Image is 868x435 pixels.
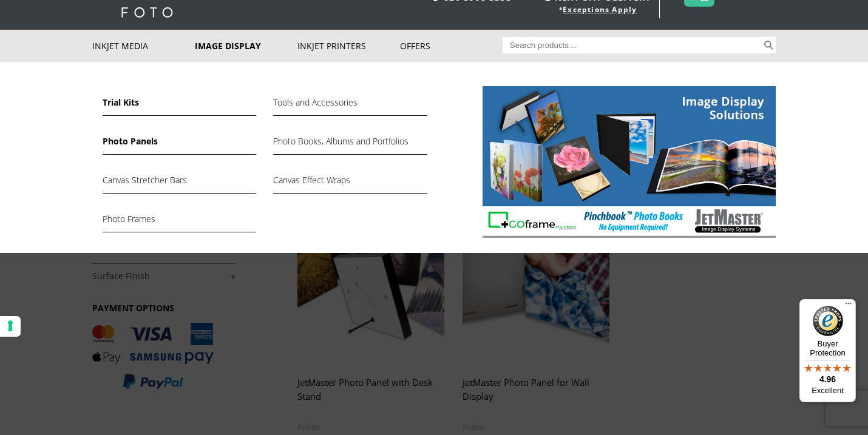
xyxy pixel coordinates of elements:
[103,173,256,194] a: Canvas Stretcher Bars
[273,134,427,155] a: Photo Books, Albums and Portfolios
[503,37,762,53] input: Search products…
[92,30,195,62] a: Inkjet Media
[799,339,856,357] p: Buyer Protection
[103,212,256,232] a: Photo Frames
[799,386,856,396] p: Excellent
[813,306,843,336] img: Trusted Shops Trustmark
[103,95,256,116] a: Trial Kits
[483,86,776,238] img: Fine-Art-Foto_Image-Display-Solutions.jpg
[762,37,776,53] button: Search
[819,374,836,384] span: 4.96
[297,30,400,62] a: Inkjet Printers
[563,4,637,15] a: Exceptions Apply
[799,299,856,402] button: Trusted Shops TrustmarkBuyer Protection4.96Excellent
[273,95,427,116] a: Tools and Accessories
[841,299,856,314] button: Menu
[195,30,297,62] a: Image Display
[103,134,256,155] a: Photo Panels
[400,30,503,62] a: Offers
[273,173,427,194] a: Canvas Effect Wraps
